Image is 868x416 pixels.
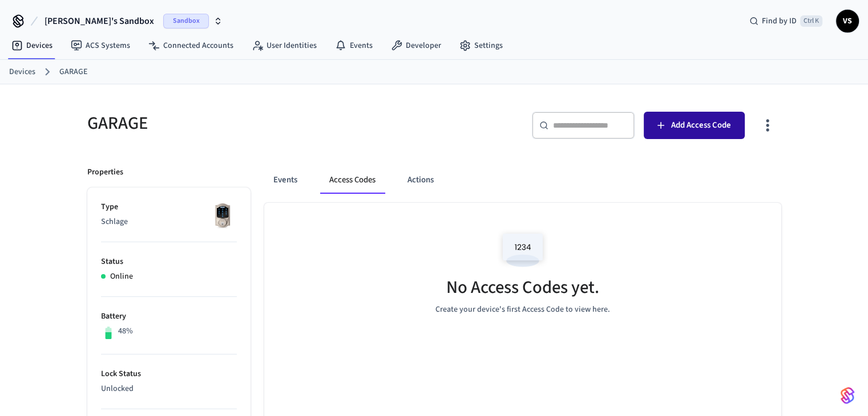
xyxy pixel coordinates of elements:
a: ACS Systems [62,35,139,56]
p: Status [101,256,237,268]
a: User Identities [243,35,326,56]
p: Lock Status [101,368,237,380]
p: Schlage [101,216,237,228]
button: Events [264,166,306,194]
div: Find by IDCtrl K [740,11,831,31]
span: Add Access Code [671,118,731,133]
p: Battery [101,311,237,323]
button: VS [836,10,859,32]
div: ant example [264,166,781,194]
img: SeamLogoGradient.69752ec5.svg [841,386,854,405]
h5: No Access Codes yet. [446,276,599,299]
span: Find by ID [762,15,797,27]
button: Actions [398,166,443,194]
p: Unlocked [101,383,237,395]
a: Devices [2,35,62,56]
img: Access Codes Empty State [497,226,548,274]
span: VS [837,11,858,31]
button: Access Codes [320,166,385,194]
p: Type [101,201,237,213]
h5: GARAGE [87,112,427,135]
a: Developer [382,35,450,56]
p: 48% [118,325,133,337]
a: GARAGE [59,66,87,78]
img: Schlage Sense Smart Deadbolt with Camelot Trim, Front [208,201,237,230]
button: Add Access Code [644,112,745,139]
p: Create your device's first Access Code to view here. [435,304,610,316]
a: Settings [450,35,512,56]
a: Devices [9,66,35,78]
span: Sandbox [163,14,209,28]
p: Online [110,271,133,283]
span: Ctrl K [800,15,822,27]
a: Connected Accounts [139,35,243,56]
p: Properties [87,166,123,178]
a: Events [326,35,382,56]
span: [PERSON_NAME]'s Sandbox [45,14,154,28]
